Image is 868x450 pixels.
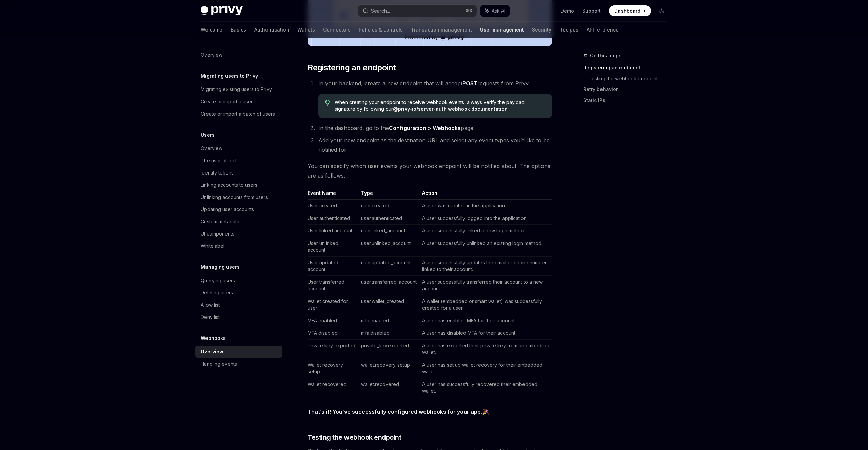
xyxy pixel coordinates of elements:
[201,242,224,250] div: Whitelabel
[195,167,282,179] a: Identity tokens
[195,274,282,287] a: Querying users
[201,157,237,165] div: The user object
[358,225,419,237] td: user.linked_account
[201,110,275,118] div: Create or import a batch of users
[195,228,282,240] a: UI components
[308,225,358,237] td: User linked account
[308,276,358,295] td: User transferred account
[609,5,651,16] a: Dashboard
[318,80,529,87] span: In your backend, create a new endpoint that will accept requests from Privy
[358,378,419,397] td: wallet.recovered
[583,95,673,106] a: Static IPs
[318,125,473,131] span: In the dashboard, go to the page
[195,83,282,96] a: Migrating existing users to Privy
[201,51,222,59] div: Overview
[358,5,477,17] button: Search...⌘K
[323,22,351,38] a: Connectors
[201,22,222,38] a: Welcome
[583,84,673,95] a: Retry behavior
[201,85,272,94] div: Migrating existing users to Privy
[201,360,237,368] div: Handling events
[614,7,640,14] span: Dashboard
[466,8,473,14] span: ⌘ K
[201,72,258,80] h5: Migrating users to Privy
[195,203,282,216] a: Updating user accounts
[201,263,240,271] h5: Managing users
[358,314,419,327] td: mfa.enabled
[308,190,358,200] th: Event Name
[358,237,419,257] td: user.unlinked_account
[359,22,403,38] a: Policies & controls
[419,378,552,397] td: A user has successfully recovered their embedded wallet.
[590,52,620,60] span: On this page
[308,200,358,212] td: User created
[582,7,601,14] a: Support
[583,62,673,73] a: Registering an endpoint
[335,99,545,112] span: When creating your endpoint to receive webhook events, always verify the payload signature by fol...
[419,257,552,276] td: A user successfully updates the email or phone number linked to their account.
[201,289,233,297] div: Deleting users
[358,276,419,295] td: user.transferred_account
[195,287,282,299] a: Deleting users
[656,5,667,16] button: Toggle dark mode
[560,7,574,14] a: Demo
[358,340,419,359] td: private_key.exported
[419,327,552,340] td: A user has disabled MFA for their account.
[195,49,282,61] a: Overview
[201,181,257,189] div: Linking accounts to users
[201,348,223,356] div: Overview
[419,212,552,225] td: A user successfully logged into the application.
[419,340,552,359] td: A user has exported their private key from an embedded wallet.
[419,225,552,237] td: A user successfully linked a new login method.
[201,230,234,238] div: UI components
[411,22,472,38] a: Transaction management
[254,22,289,38] a: Authentication
[195,142,282,155] a: Overview
[358,190,419,200] th: Type
[559,22,578,38] a: Recipes
[419,237,552,257] td: A user successfully unlinked an existing login method.
[201,6,243,16] img: dark logo
[201,313,220,321] div: Deny list
[195,358,282,370] a: Handling events
[492,7,505,14] span: Ask AI
[201,193,268,201] div: Unlinking accounts from users
[231,22,246,38] a: Basics
[195,240,282,252] a: Whitelabel
[195,179,282,191] a: Linking accounts to users
[308,378,358,397] td: Wallet recovered
[201,301,220,309] div: Allow list
[308,327,358,340] td: MFA disabled
[308,314,358,327] td: MFA enabled
[195,108,282,120] a: Create or import a batch of users
[201,169,234,177] div: Identity tokens
[195,96,282,108] a: Create or import a user
[318,137,550,153] span: Add your new endpoint as the destination URL and select any event types you’d like to be notified...
[195,155,282,167] a: The user object
[308,340,358,359] td: Private key exported
[308,359,358,378] td: Wallet recovery setup
[419,295,552,314] td: A wallet (embedded or smart wallet) was successfully created for a user.
[308,295,358,314] td: Wallet created for user
[589,73,673,84] a: Testing the webhook endpoint
[389,125,461,131] strong: Configuration > Webhooks
[308,161,552,180] span: You can specify which user events your webhook endpoint will be notified about. The options are a...
[201,277,235,285] div: Querying users
[371,7,390,15] div: Search...
[419,359,552,378] td: A user has set up wallet recovery for their embedded wallet.
[308,62,396,73] span: Registering an endpoint
[201,334,226,342] h5: Webhooks
[297,22,315,38] a: Wallets
[419,190,552,200] th: Action
[201,144,222,152] div: Overview
[358,200,419,212] td: user.created
[308,433,401,442] span: Testing the webhook endpoint
[419,200,552,212] td: A user was created in the application.
[308,408,482,415] strong: That’s it! You’ve successfully configured webhooks for your app.
[308,212,358,225] td: User authenticated
[308,237,358,257] td: User unlinked account
[308,407,552,416] span: 🎉
[201,218,239,226] div: Custom metadata
[358,257,419,276] td: user.updated_account
[358,359,419,378] td: wallet.recovery_setup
